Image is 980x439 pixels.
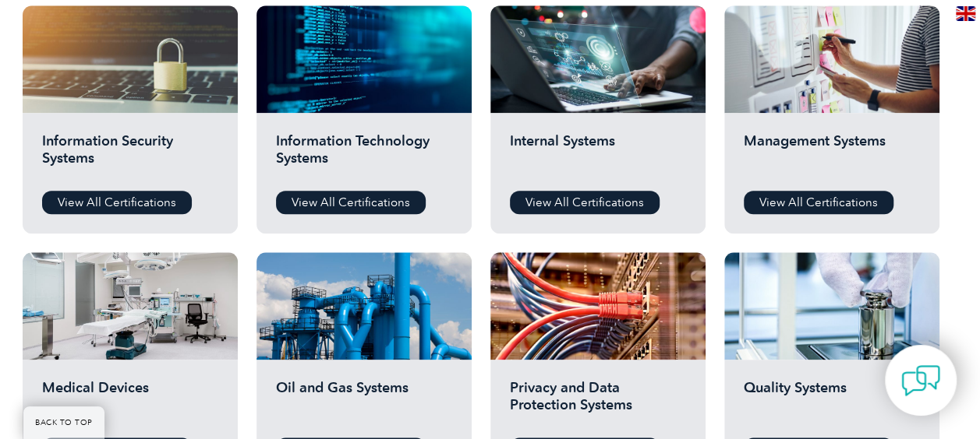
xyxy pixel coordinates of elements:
[744,191,893,214] a: View All Certifications
[42,379,218,426] h2: Medical Devices
[956,6,975,21] img: en
[510,191,660,214] a: View All Certifications
[23,406,104,439] a: BACK TO TOP
[901,361,940,400] img: contact-chat.png
[510,379,686,426] h2: Privacy and Data Protection Systems
[744,379,920,426] h2: Quality Systems
[42,191,192,214] a: View All Certifications
[276,132,452,179] h2: Information Technology Systems
[510,132,686,179] h2: Internal Systems
[42,132,218,179] h2: Information Security Systems
[276,191,426,214] a: View All Certifications
[276,379,452,426] h2: Oil and Gas Systems
[744,132,920,179] h2: Management Systems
